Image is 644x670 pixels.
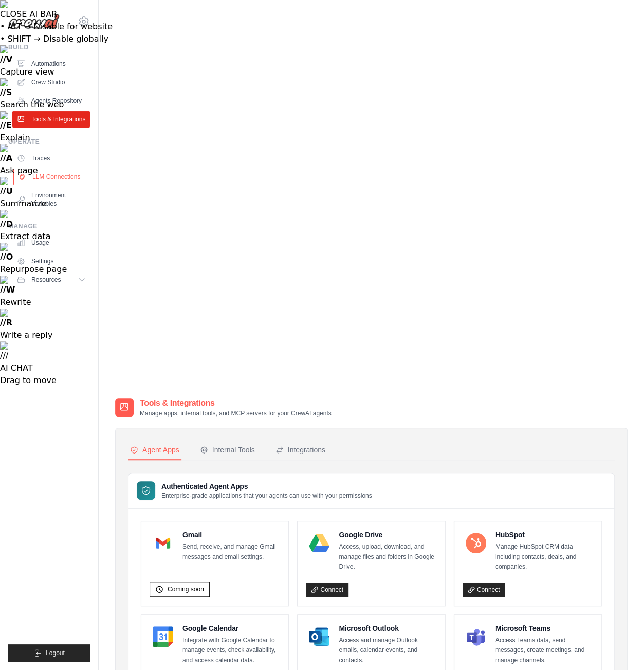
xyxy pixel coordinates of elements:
h4: Microsoft Outlook [339,623,436,633]
h4: Google Calendar [182,623,280,633]
button: Logout [8,644,90,662]
a: Connect [463,583,505,597]
button: Internal Tools [198,441,257,460]
p: Access, upload, download, and manage files and folders in Google Drive. [339,542,436,572]
p: Manage HubSpot CRM data including contacts, deals, and companies. [495,542,593,572]
button: Integrations [273,441,327,460]
p: Enterprise-grade applications that your agents can use with your permissions [161,492,372,500]
h4: Google Drive [339,530,436,540]
img: Microsoft Outlook Logo [309,626,329,647]
div: Integrations [275,445,325,455]
img: Microsoft Teams Logo [466,626,486,647]
span: Logout [46,649,65,657]
p: Access and manage Outlook emails, calendar events, and contacts. [339,636,436,666]
div: Internal Tools [200,445,255,455]
h4: Microsoft Teams [495,623,593,633]
h4: HubSpot [495,530,593,540]
h3: Authenticated Agent Apps [161,481,372,492]
img: Google Calendar Logo [153,626,173,647]
span: Coming soon [168,585,204,593]
h4: Gmail [182,530,280,540]
img: Gmail Logo [153,533,173,553]
p: Integrate with Google Calendar to manage events, check availability, and access calendar data. [182,636,280,666]
a: Connect [306,583,348,597]
h2: Tools & Integrations [140,397,332,409]
div: Agent Apps [130,445,179,455]
button: Agent Apps [128,441,181,460]
img: Google Drive Logo [309,533,329,553]
p: Access Teams data, send messages, create meetings, and manage channels. [495,636,593,666]
img: HubSpot Logo [466,533,486,553]
p: Send, receive, and manage Gmail messages and email settings. [182,542,280,562]
p: Manage apps, internal tools, and MCP servers for your CrewAI agents [140,409,332,418]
